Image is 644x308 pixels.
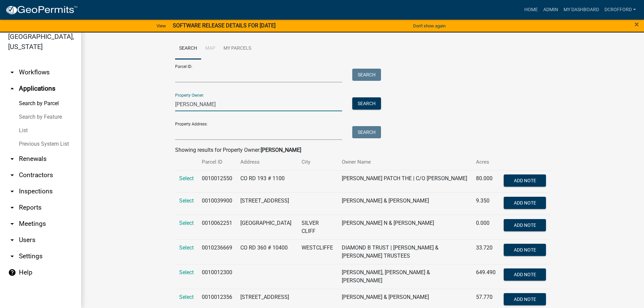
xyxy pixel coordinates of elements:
[8,68,16,76] i: arrow_drop_down
[338,154,472,170] th: Owner Name
[352,69,381,81] button: Search
[198,192,236,215] td: 0010039900
[297,215,337,239] td: SILVER CLIFF
[198,264,236,289] td: 0010012300
[236,192,298,215] td: [STREET_ADDRESS]
[338,215,472,239] td: [PERSON_NAME] N & [PERSON_NAME]
[514,271,536,277] span: Add Note
[8,268,16,277] i: help
[8,252,16,260] i: arrow_drop_down
[8,204,16,212] i: arrow_drop_down
[338,239,472,264] td: DIAMOND B TRUST | [PERSON_NAME] & [PERSON_NAME] TRUSTEES
[504,174,546,187] button: Add Note
[504,219,546,231] button: Add Note
[352,97,381,110] button: Search
[338,264,472,289] td: [PERSON_NAME], [PERSON_NAME] & [PERSON_NAME]
[175,38,201,60] a: Search
[472,215,500,239] td: 0.000
[8,236,16,244] i: arrow_drop_down
[219,38,255,60] a: My Parcels
[352,126,381,138] button: Search
[561,3,602,16] a: My Dashboard
[8,220,16,228] i: arrow_drop_down
[472,154,500,170] th: Acres
[514,222,536,228] span: Add Note
[504,268,546,281] button: Add Note
[472,170,500,192] td: 80.000
[8,155,16,163] i: arrow_drop_down
[261,147,301,153] strong: [PERSON_NAME]
[514,200,536,205] span: Add Note
[236,154,298,170] th: Address
[236,170,298,192] td: CO RD 193 # 1100
[8,171,16,179] i: arrow_drop_down
[198,215,236,239] td: 0010062251
[338,192,472,215] td: [PERSON_NAME] & [PERSON_NAME]
[198,239,236,264] td: 0010236669
[198,170,236,192] td: 0010012550
[522,3,541,16] a: Home
[179,294,194,300] a: Select
[236,215,298,239] td: [GEOGRAPHIC_DATA]
[8,187,16,195] i: arrow_drop_down
[338,170,472,192] td: [PERSON_NAME] PATCH THE | C/O [PERSON_NAME]
[504,293,546,305] button: Add Note
[514,296,536,302] span: Add Note
[541,3,561,16] a: Admin
[179,220,194,226] a: Select
[635,20,639,29] span: ×
[410,20,448,31] button: Don't show again
[514,177,536,183] span: Add Note
[472,192,500,215] td: 9.350
[472,264,500,289] td: 649.490
[198,154,236,170] th: Parcel ID
[602,3,639,16] a: dcrofford
[179,269,194,276] a: Select
[175,146,550,154] div: Showing results for Property Owner:
[8,85,16,93] i: arrow_drop_up
[179,197,194,204] a: Select
[514,247,536,252] span: Add Note
[297,239,337,264] td: WESTCLIFFE
[179,244,194,251] a: Select
[297,154,337,170] th: City
[504,244,546,256] button: Add Note
[472,239,500,264] td: 33.720
[179,175,194,182] a: Select
[154,20,169,31] a: View
[173,22,276,29] strong: SOFTWARE RELEASE DETAILS FOR [DATE]
[236,239,298,264] td: CO RD 360 # 10400
[504,197,546,209] button: Add Note
[635,20,639,28] button: Close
